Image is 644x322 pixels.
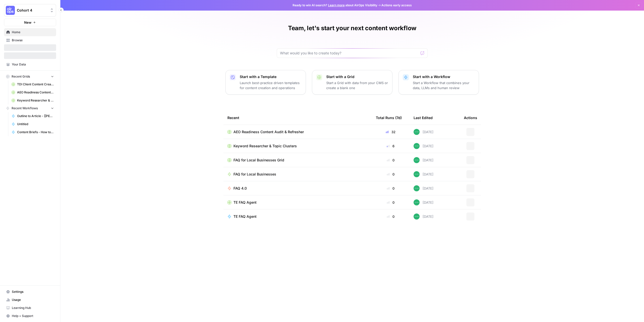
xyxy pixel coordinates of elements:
img: wwg0kvabo36enf59sssm51gfoc5r [414,185,420,191]
a: Browse [4,36,56,44]
a: FAQ 4.0 [227,186,368,191]
input: What would you like to create today? [280,51,418,56]
a: TE FAQ Agent [227,200,368,205]
span: FAQ for Local Businesses [233,172,276,177]
div: 32 [376,129,406,134]
span: AEO Readiness Content Audit & Refresher [233,129,304,134]
span: Home [12,30,54,34]
a: Usage [4,296,56,304]
div: [DATE] [414,213,433,220]
div: [DATE] [414,157,433,163]
a: Content Briefs - How to Teach a Child to read [9,128,56,136]
p: Start with a Workflow [413,74,475,79]
a: FAQ for Local Businesses [227,172,368,177]
a: AEO Readiness Content Audit & Refresher [227,129,368,134]
span: Actions early access [381,3,412,8]
span: Content Briefs - How to Teach a Child to read [17,130,54,134]
a: Outline to Article - [[PERSON_NAME]'s Version] [9,112,56,120]
span: FAQ for Local Businesses Grid [233,158,284,163]
div: 0 [376,158,406,163]
div: [DATE] [414,199,433,205]
p: Start with a Template [240,74,302,79]
p: Start a Workflow that combines your data, LLMs and human review [413,80,475,90]
span: TDI Client Content Creation [17,82,54,87]
a: Keyword Researcher & Topic Clusters [227,144,368,149]
a: Keyword Researcher & Topic Clusters [9,96,56,104]
span: Keyword Researcher & Topic Clusters [233,144,297,149]
div: 0 [376,172,406,177]
a: Settings [4,288,56,296]
div: [DATE] [414,143,433,149]
a: TDI Client Content Creation [9,80,56,88]
img: wwg0kvabo36enf59sssm51gfoc5r [414,157,420,163]
button: Help + Support [4,312,56,320]
button: Recent Workflows [4,104,56,112]
img: wwg0kvabo36enf59sssm51gfoc5r [414,143,420,149]
img: Cohort 4 Logo [6,6,15,15]
img: wwg0kvabo36enf59sssm51gfoc5r [414,213,420,220]
div: 0 [376,200,406,205]
a: TE FAQ Agent [227,214,368,219]
p: Start a Grid with data from your CMS or create a blank one [326,80,388,90]
div: 0 [376,186,406,191]
span: Your Data [12,62,54,67]
span: Browse [12,38,54,43]
button: Recent Grids [4,73,56,80]
h1: Team, let's start your next content workflow [288,24,416,32]
div: Last Edited [414,111,433,125]
a: FAQ for Local Businesses Grid [227,158,368,163]
img: wwg0kvabo36enf59sssm51gfoc5r [414,129,420,135]
div: Total Runs (7d) [376,111,402,125]
img: wwg0kvabo36enf59sssm51gfoc5r [414,199,420,205]
span: TE FAQ Agent [233,200,257,205]
a: Learn more [328,3,345,7]
a: AEO Readiness Content Audit & Refresher [9,88,56,96]
div: Recent [227,111,368,125]
button: Workspace: Cohort 4 [4,4,56,17]
span: Usage [12,298,54,302]
img: wwg0kvabo36enf59sssm51gfoc5r [414,171,420,177]
a: Untitled [9,120,56,128]
span: Help + Support [12,314,54,318]
a: Learning Hub [4,304,56,312]
span: Untitled [17,122,54,126]
div: [DATE] [414,129,433,135]
div: 6 [376,144,406,149]
span: Keyword Researcher & Topic Clusters [17,98,54,103]
p: Launch best-practice driven templates for content creation and operations [240,80,302,90]
span: TE FAQ Agent [233,214,257,219]
p: Start with a Grid [326,74,388,79]
span: Cohort 4 [17,8,47,13]
span: Ready to win AI search? about AirOps Visibility [293,3,377,8]
div: 0 [376,214,406,219]
span: FAQ 4.0 [233,186,247,191]
a: Home [4,28,56,36]
button: New [4,19,56,26]
span: Settings [12,290,54,294]
span: New [24,20,31,25]
div: [DATE] [414,171,433,177]
span: AEO Readiness Content Audit & Refresher [17,90,54,95]
button: Start with a GridStart a Grid with data from your CMS or create a blank one [312,70,392,95]
div: [DATE] [414,185,433,191]
a: Your Data [4,60,56,68]
span: Recent Workflows [12,106,38,111]
button: Start with a WorkflowStart a Workflow that combines your data, LLMs and human review [398,70,479,95]
span: Learning Hub [12,306,54,310]
button: Start with a TemplateLaunch best-practice driven templates for content creation and operations [225,70,306,95]
div: Actions [464,111,477,125]
span: Recent Grids [12,74,30,79]
span: Outline to Article - [[PERSON_NAME]'s Version] [17,114,54,118]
